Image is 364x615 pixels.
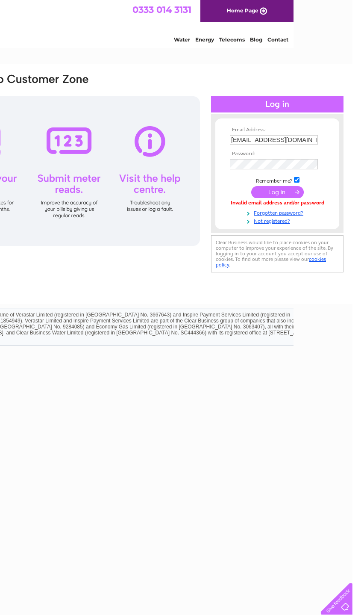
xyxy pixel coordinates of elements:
a: Energy [266,36,285,43]
input: Submit [263,186,315,198]
img: logo.png [13,22,56,48]
th: Password: [239,151,338,157]
td: Remember me? [239,176,338,184]
div: Clear Business would like to place cookies on your computer to improve your experience of the sit... [223,235,355,272]
th: Email Address: [239,127,338,133]
a: Forgotten password? [241,208,338,216]
a: cookies policy [227,256,338,268]
a: Contact [338,36,359,43]
a: Telecoms [290,36,315,43]
div: Invalid email address and/or password [241,200,336,206]
a: 0333 014 3131 [203,4,262,15]
a: Water [244,36,261,43]
a: Blog [320,36,333,43]
a: Not registered? [241,216,338,225]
